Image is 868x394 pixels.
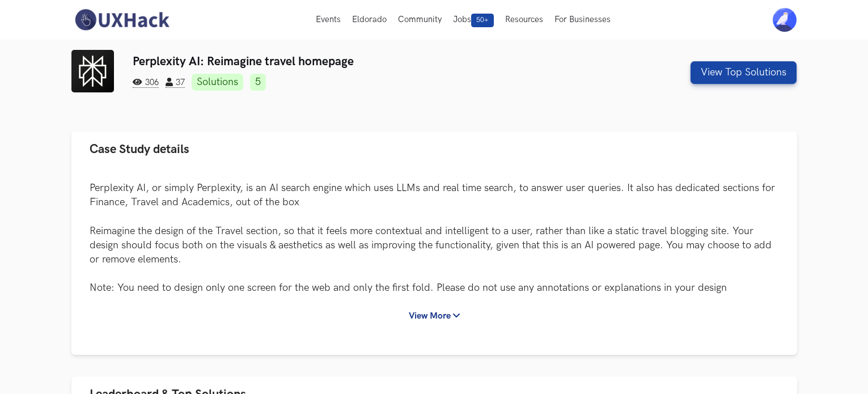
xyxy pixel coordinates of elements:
div: Case Study details [71,167,797,355]
button: View More [399,306,470,327]
a: Solutions [192,74,243,91]
h3: Perplexity AI: Reimagine travel homepage [133,54,613,69]
span: Case Study details [90,142,189,157]
button: Case Study details [71,132,797,167]
img: UXHack-logo.png [71,8,172,32]
img: Perplexity AI logo [71,50,114,92]
span: 50+ [471,14,494,27]
img: Your profile pic [773,8,797,32]
span: 37 [166,78,185,88]
button: View Top Solutions [691,61,797,84]
a: 5 [250,74,266,91]
p: Perplexity AI, or simply Perplexity, is an AI search engine which uses LLMs and real time search,... [90,181,779,295]
span: 306 [133,78,159,88]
